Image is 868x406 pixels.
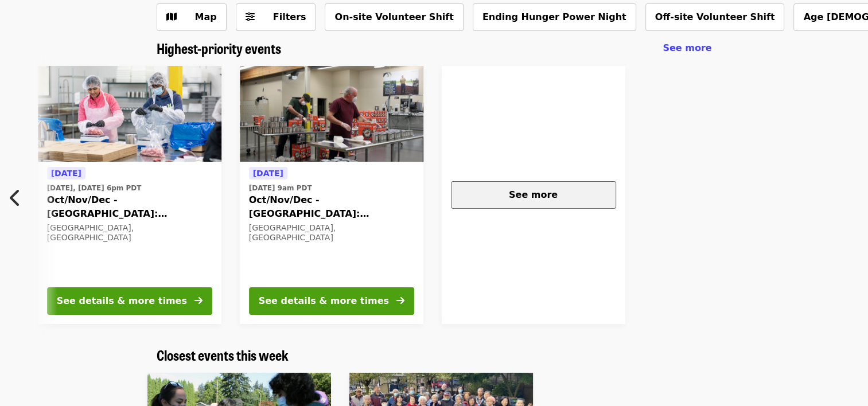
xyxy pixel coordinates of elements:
[442,66,625,324] a: See more
[195,11,217,22] span: Map
[47,183,142,193] time: [DATE], [DATE] 6pm PDT
[236,3,316,31] button: Filters (0 selected)
[249,287,414,315] button: See details & more times
[47,223,212,243] div: [GEOGRAPHIC_DATA], [GEOGRAPHIC_DATA]
[253,169,283,178] span: [DATE]
[157,40,281,57] a: Highest-priority events
[166,11,177,22] i: map icon
[147,347,721,364] div: Closest events this week
[663,42,711,53] span: See more
[273,11,306,22] span: Filters
[157,38,281,58] span: Highest-priority events
[157,345,289,365] span: Closest events this week
[38,66,221,324] a: See details for "Oct/Nov/Dec - Beaverton: Repack/Sort (age 10+)"
[240,66,423,324] a: See details for "Oct/Nov/Dec - Portland: Repack/Sort (age 16+)"
[38,66,221,162] img: Oct/Nov/Dec - Beaverton: Repack/Sort (age 10+) organized by Oregon Food Bank
[663,41,711,55] a: See more
[249,193,414,221] span: Oct/Nov/Dec - [GEOGRAPHIC_DATA]: Repack/Sort (age [DEMOGRAPHIC_DATA]+)
[157,3,227,31] button: Show map view
[259,294,389,308] div: See details & more times
[396,295,404,306] i: arrow-right icon
[157,347,289,364] a: Closest events this week
[10,187,21,209] i: chevron-left icon
[246,11,255,22] i: sliders-h icon
[249,183,312,193] time: [DATE] 9am PDT
[147,40,721,57] div: Highest-priority events
[509,189,558,200] span: See more
[47,193,212,221] span: Oct/Nov/Dec - [GEOGRAPHIC_DATA]: Repack/Sort (age [DEMOGRAPHIC_DATA]+)
[194,295,203,306] i: arrow-right icon
[451,181,616,209] button: See more
[325,3,463,31] button: On-site Volunteer Shift
[645,3,785,31] button: Off-site Volunteer Shift
[47,287,212,315] button: See details & more times
[57,294,187,308] div: See details & more times
[51,169,81,178] span: [DATE]
[249,223,414,243] div: [GEOGRAPHIC_DATA], [GEOGRAPHIC_DATA]
[240,66,423,162] img: Oct/Nov/Dec - Portland: Repack/Sort (age 16+) organized by Oregon Food Bank
[473,3,636,31] button: Ending Hunger Power Night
